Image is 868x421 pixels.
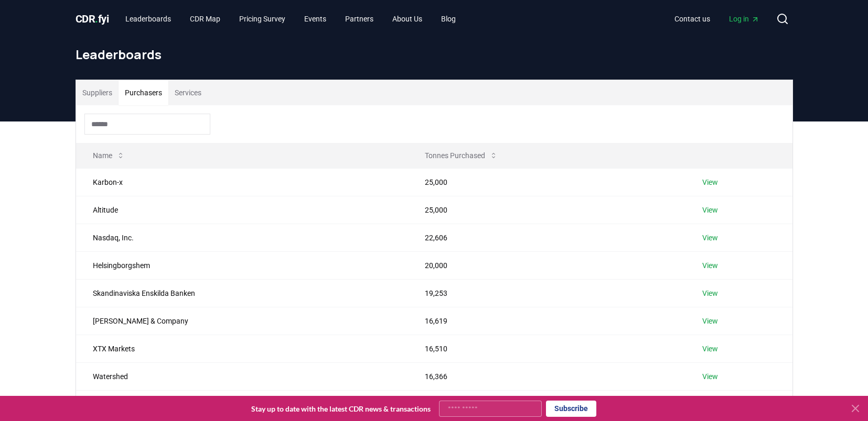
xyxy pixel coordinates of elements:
[119,80,168,105] button: Purchasers
[76,335,408,362] td: XTX Markets
[95,13,98,25] span: .
[76,13,109,25] span: CDR fyi
[408,307,685,335] td: 16,619
[76,168,408,196] td: Karbon-x
[408,196,685,224] td: 25,000
[76,362,408,390] td: Watershed
[721,9,768,28] a: Log in
[729,14,759,24] span: Log in
[408,362,685,390] td: 16,366
[702,316,718,326] a: View
[702,288,718,298] a: View
[408,251,685,279] td: 20,000
[384,9,431,28] a: About Us
[76,80,119,105] button: Suppliers
[84,145,133,166] button: Name
[702,205,718,215] a: View
[76,46,793,63] h1: Leaderboards
[408,224,685,251] td: 22,606
[702,232,718,243] a: View
[433,9,464,28] a: Blog
[702,344,718,354] a: View
[76,390,408,418] td: Tide Platform
[408,279,685,307] td: 19,253
[76,224,408,251] td: Nasdaq, Inc.
[337,9,382,28] a: Partners
[76,307,408,335] td: [PERSON_NAME] & Company
[408,390,685,418] td: 15,580
[702,371,718,382] a: View
[168,80,208,105] button: Services
[666,9,768,28] nav: Main
[117,9,179,28] a: Leaderboards
[231,9,294,28] a: Pricing Survey
[408,335,685,362] td: 16,510
[416,145,506,166] button: Tonnes Purchased
[76,196,408,224] td: Altitude
[117,9,464,28] nav: Main
[76,279,408,307] td: Skandinaviska Enskilda Banken
[408,168,685,196] td: 25,000
[702,177,718,187] a: View
[76,251,408,279] td: Helsingborgshem
[702,260,718,271] a: View
[296,9,335,28] a: Events
[181,9,229,28] a: CDR Map
[666,9,719,28] a: Contact us
[76,12,109,26] a: CDR.fyi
